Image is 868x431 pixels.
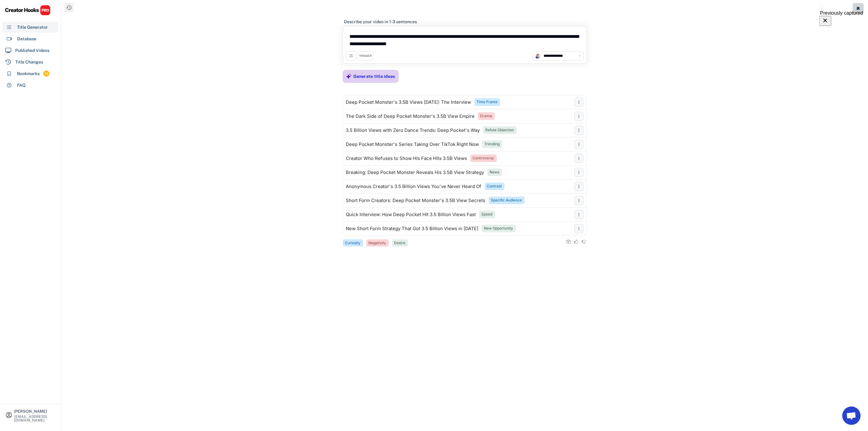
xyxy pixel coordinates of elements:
div: Specific Audience [491,198,522,203]
img: CHPRO%20Logo.svg [5,5,51,16]
img: channels4_profile.jpg [535,53,541,59]
div: [EMAIL_ADDRESS][DOMAIN_NAME] [14,415,56,422]
div: Contrast [487,184,502,189]
div: Speed [482,212,493,217]
div: Curiosity [345,241,361,246]
div: Generate title ideas [354,74,395,79]
div: Creator Who Refuses to Show His Face Hits 3.5B Views [346,156,467,161]
div: 3.5 Billion Views with Zero Dance Trends: Deep Pocket's Way [346,128,480,133]
div: Trending [485,142,500,147]
div: Quick Interview: How Deep Pocket Hit 3.5 Billion Views Fast [346,212,476,217]
div: Drama [480,114,492,119]
div: Short Form Creators: Deep Pocket Monster's 3.5B View Secrets [346,198,486,203]
div: News [490,170,500,175]
div: Refute Objection [486,128,514,133]
div: TRIGGER [359,54,372,58]
div: Negativity [369,241,386,246]
div: Title Changes [15,59,43,65]
div: New Opportunity [484,226,513,231]
a: Open chat [842,407,861,425]
div: New Short Form Strategy That Got 3.5 Billion Views in [DATE] [346,226,479,231]
div: Database [17,36,36,42]
div: Controversy [473,156,494,161]
div: Desire [394,241,406,246]
div: The Dark Side of Deep Pocket Monster's 3.5B View Empire [346,114,475,119]
div: Published Videos [15,47,49,54]
div: FAQ [17,82,26,89]
div: Anonymous Creator's 3.5 Billion Views You've Never Heard Of [346,184,482,189]
div: Time Frame [477,100,498,105]
div: Title Generator [17,24,48,31]
div: Deep Pocket Monster's 3.5B Views [DATE]: The Interview [346,100,471,105]
div: Describe your video in 1-3 sentences [344,19,417,24]
div: [PERSON_NAME] [14,409,56,413]
div: Deep Pocket Monster's Series Taking Over TikTok Right Now [346,142,479,147]
div: Bookmarks [17,71,40,77]
div: 18 [43,71,49,76]
div: Breaking: Deep Pocket Monster Reveals His 3.5B View Strategy [346,170,484,175]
